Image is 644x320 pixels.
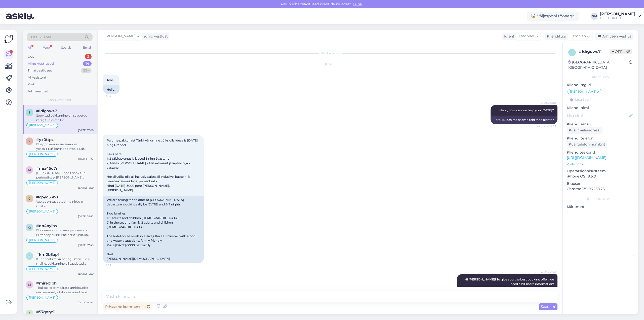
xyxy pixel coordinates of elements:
[527,12,579,21] div: Väljaspool tööaega
[567,168,634,174] p: Operatsioonisüsteem
[28,168,31,172] span: m
[36,224,57,228] span: #qb4byihs
[28,61,54,66] div: Minu vestlused
[36,166,57,171] span: #mia45o7r
[591,13,598,20] div: NM
[29,124,55,127] span: [PERSON_NAME]
[29,267,55,270] span: [PERSON_NAME]
[36,252,59,257] span: #km0b5apf
[103,196,204,263] div: We are asking for an offer to [GEOGRAPHIC_DATA], departure would ideally be [DATE] and 6-7 nights...
[28,75,46,80] div: AI Assistent
[36,310,55,314] span: #57qory9i
[36,142,94,151] div: Предложение выслано на указанный Вами электронный адрес.
[499,108,554,112] span: Hello, how can we help you [DATE]?
[28,225,31,229] span: q
[567,197,634,201] div: [PERSON_NAME]
[78,215,94,218] div: [DATE] 18:43
[78,272,94,276] div: [DATE] 15:29
[78,128,94,132] div: [DATE] 17:09
[4,34,14,44] img: Askly Logo
[36,257,94,266] div: Kuna saatsite ka päringu meie üld e-mailile, pakkumine oli saadetud tagasikirjaga.
[610,49,632,54] span: Offline
[567,122,634,127] p: Kliendi email
[28,68,52,73] div: Tiimi vestlused
[567,113,628,118] input: Lisa nimi
[29,210,55,213] span: [PERSON_NAME]
[105,94,124,98] span: 14:35
[545,34,566,39] div: Klienditugi
[519,33,534,39] span: Estonian
[29,311,30,315] span: 5
[28,54,34,59] div: Uus
[36,171,94,180] div: [PERSON_NAME] poolt soovitud perioodiks ei [PERSON_NAME] kahjuks enam edasi-tagasi [PERSON_NAME] ...
[29,239,55,242] span: [PERSON_NAME]
[491,116,557,124] div: Tere, kuidas me saame teid täna aidata?
[85,54,92,59] div: 2
[103,62,557,66] div: [DATE]
[568,60,629,70] div: [GEOGRAPHIC_DATA], [GEOGRAPHIC_DATA]
[29,296,55,299] span: [PERSON_NAME]
[536,124,556,128] span: Nähtud ✓ 14:35
[36,199,94,208] div: Vastus on saadetud mainitud e-mailile.
[42,44,51,51] div: Web
[579,49,610,55] div: # 1digows7
[571,33,586,39] span: Estonian
[28,139,30,143] span: y
[595,33,633,40] div: Arhiveeri vestlus
[541,304,555,309] span: Saada
[82,44,93,51] div: Email
[48,98,71,102] span: Minu vestlused
[567,105,634,111] p: Kliendi nimi
[83,61,92,66] div: 14
[103,303,152,310] div: Privaatne kommentaar
[600,16,635,20] div: TEZ TOUR OÜ
[36,228,94,237] div: При желании можем рассчитать интересующий Вас рейс в рамках индивидуального подбора рейса с перел...
[465,277,555,317] span: Hi [PERSON_NAME]! To give you the best booking offer, we need a bit more information: - Please co...
[567,186,634,192] p: Chrome 139.0.7258.76
[567,75,634,79] div: Kliendi info
[567,127,602,134] div: Küsi meiliaadressi
[81,68,92,73] div: 99+
[78,301,94,304] div: [DATE] 15:04
[567,181,634,186] p: Brauser
[36,113,94,122] div: Soovitud pakkumine on saadetud märgitud e-mailile
[29,181,55,184] span: [PERSON_NAME]
[567,174,634,179] p: iPhone OS 18.6.0
[567,150,634,155] p: Klienditeekond
[27,44,32,51] div: All
[28,197,31,200] span: c
[107,138,198,192] span: Palume pakkumist Türki, väljumine võiks olla ideaalis [DATE] ning 6-7 ööd. Kaks pere: 1) 2 täiska...
[78,243,94,247] div: [DATE] 17:49
[567,96,634,103] input: Lisa tag
[502,34,514,39] div: Klient
[567,82,634,88] p: Kliendi tag'id
[36,137,55,142] span: #yx0ttpzl
[600,12,635,16] div: [PERSON_NAME]
[105,33,135,39] span: [PERSON_NAME]
[142,34,168,39] div: juhib vestlust
[29,153,55,156] span: [PERSON_NAME]
[600,12,641,20] a: [PERSON_NAME]TEZ TOUR OÜ
[60,44,72,51] div: Socials
[567,204,634,209] p: Märkmed
[105,263,124,267] span: 14:35
[28,89,48,94] div: Arhiveeritud
[567,136,634,141] p: Kliendi telefon
[570,90,596,93] span: [PERSON_NAME]
[36,109,57,113] span: #1digows7
[537,101,556,105] span: AI Assistent
[78,157,94,161] div: [DATE] 16:32
[36,281,57,286] span: #mirex1ph
[28,283,31,287] span: m
[31,34,51,40] span: Otsi kliente
[537,270,556,274] span: AI Assistent
[78,186,94,190] div: [DATE] 18:59
[103,51,557,56] div: Vestlus algas
[107,78,114,82] span: Tere,
[567,141,607,148] div: Küsi telefoninumbrit
[567,155,606,160] a: [URL][DOMAIN_NAME]
[36,286,94,295] div: - kui saaksite määrata umbkaudse reisi eelarvet, aitaks see mind teha pakkumise mis sobiks just T...
[28,82,35,87] div: Kõik
[352,2,363,6] span: Luba
[28,254,31,258] span: k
